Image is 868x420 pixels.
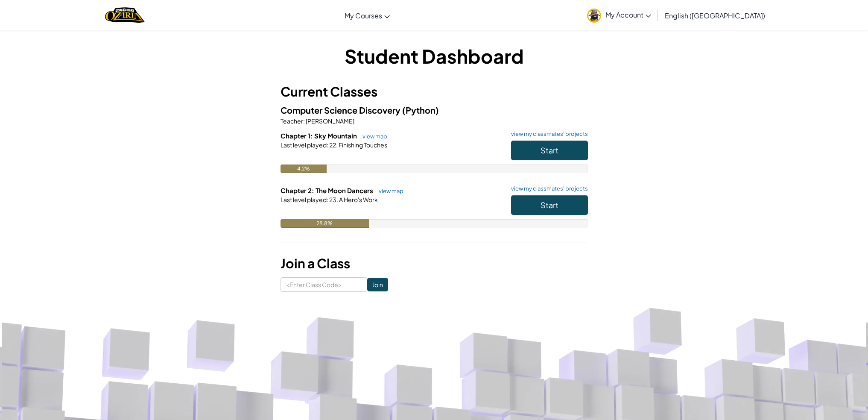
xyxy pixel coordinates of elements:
[327,196,328,203] span: :
[374,188,403,194] a: view map
[281,117,303,125] span: Teacher
[507,131,588,137] a: view my classmates' projects
[281,254,588,273] h3: Join a Class
[541,145,558,155] span: Start
[583,2,655,29] a: My Account
[105,6,145,24] img: Home
[511,141,588,160] button: Start
[281,196,327,203] span: Last level played
[511,195,588,215] button: Start
[541,200,558,210] span: Start
[281,43,588,69] h1: Student Dashboard
[338,196,378,203] span: A Hero's Work
[281,186,374,194] span: Chapter 2: The Moon Dancers
[587,9,601,23] img: avatar
[281,82,588,101] h3: Current Classes
[281,141,327,149] span: Last level played
[665,11,765,20] span: English ([GEOGRAPHIC_DATA])
[105,6,145,24] a: Ozaria by CodeCombat logo
[305,117,354,125] span: [PERSON_NAME]
[358,133,387,140] a: view map
[507,186,588,191] a: view my classmates' projects
[303,117,305,125] span: :
[281,164,327,173] div: 4.2%
[367,278,388,291] input: Join
[327,141,328,149] span: :
[281,105,402,115] span: Computer Science Discovery
[281,219,369,228] div: 28.8%
[340,4,394,27] a: My Courses
[402,105,439,115] span: (Python)
[281,277,367,292] input: <Enter Class Code>
[328,141,338,149] span: 22.
[338,141,387,149] span: Finishing Touches
[605,10,651,19] span: My Account
[281,132,358,140] span: Chapter 1: Sky Mountain
[660,4,769,27] a: English ([GEOGRAPHIC_DATA])
[345,11,382,20] span: My Courses
[328,196,338,203] span: 23.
